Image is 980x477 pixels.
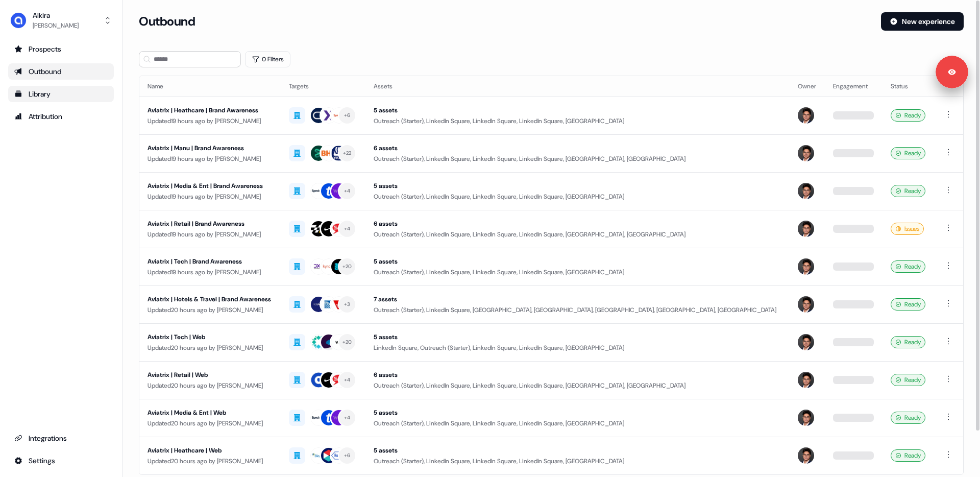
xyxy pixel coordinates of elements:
div: 5 assets [374,445,781,456]
div: Ready [891,185,925,197]
div: Aviatrix | Heathcare | Web [148,445,273,456]
button: 0 Filters [245,51,290,67]
div: Outreach (Starter), LinkedIn Square, LinkedIn Square, LinkedIn Square, [GEOGRAPHIC_DATA] [374,456,781,466]
div: Ready [891,260,925,273]
button: Alkira[PERSON_NAME] [8,8,114,33]
div: Outbound [14,66,108,77]
div: Aviatrix | Hotels & Travel | Brand Awareness [148,294,273,304]
div: Updated 20 hours ago by [PERSON_NAME] [148,418,273,428]
th: Status [883,76,934,97]
div: Updated 19 hours ago by [PERSON_NAME] [148,192,273,202]
div: Outreach (Starter), LinkedIn Square, LinkedIn Square, LinkedIn Square, [GEOGRAPHIC_DATA], [GEOGRA... [374,154,781,164]
img: Hugh [798,334,814,350]
div: Aviatrix | Retail | Brand Awareness [148,219,273,229]
th: Owner [790,76,825,97]
a: Go to prospects [8,41,114,57]
div: LinkedIn Square, Outreach (Starter), LinkedIn Square, LinkedIn Square, [GEOGRAPHIC_DATA] [374,343,781,353]
div: + 6 [344,111,351,120]
img: Hugh [798,145,814,161]
div: + 3 [344,300,351,309]
div: Aviatrix | Tech | Brand Awareness [148,256,273,267]
div: + 4 [344,186,351,196]
img: Hugh [798,221,814,237]
th: Engagement [825,76,883,97]
div: + 4 [344,375,351,385]
div: Ready [891,298,925,311]
div: Aviatrix | Manu | Brand Awareness [148,143,273,153]
div: Outreach (Starter), LinkedIn Square, [GEOGRAPHIC_DATA], [GEOGRAPHIC_DATA], [GEOGRAPHIC_DATA], [GE... [374,305,781,315]
img: Hugh [798,410,814,426]
div: Library [14,89,108,99]
th: Name [139,76,281,97]
a: Go to outbound experience [8,63,114,80]
div: Updated 20 hours ago by [PERSON_NAME] [148,380,273,391]
div: + 4 [344,224,351,233]
div: Ready [891,336,925,348]
div: + 4 [344,413,351,422]
img: Hugh [798,258,814,275]
div: Updated 20 hours ago by [PERSON_NAME] [148,456,273,466]
div: 6 assets [374,219,781,229]
img: Hugh [798,296,814,313]
div: Outreach (Starter), LinkedIn Square, LinkedIn Square, LinkedIn Square, [GEOGRAPHIC_DATA] [374,267,781,277]
img: Hugh [798,447,814,464]
div: Updated 19 hours ago by [PERSON_NAME] [148,116,273,126]
div: Updated 19 hours ago by [PERSON_NAME] [148,267,273,277]
div: 5 assets [374,256,781,267]
div: Updated 19 hours ago by [PERSON_NAME] [148,154,273,164]
div: + 22 [343,149,352,158]
a: Go to integrations [8,430,114,446]
div: 7 assets [374,294,781,304]
div: Aviatrix | Media & Ent | Web [148,408,273,418]
div: Outreach (Starter), LinkedIn Square, LinkedIn Square, LinkedIn Square, [GEOGRAPHIC_DATA], [GEOGRA... [374,380,781,391]
div: 6 assets [374,370,781,380]
div: 5 assets [374,181,781,191]
button: New experience [881,12,964,31]
div: Updated 19 hours ago by [PERSON_NAME] [148,229,273,240]
div: Outreach (Starter), LinkedIn Square, LinkedIn Square, LinkedIn Square, [GEOGRAPHIC_DATA] [374,192,781,202]
div: Updated 20 hours ago by [PERSON_NAME] [148,343,273,353]
div: Outreach (Starter), LinkedIn Square, LinkedIn Square, LinkedIn Square, [GEOGRAPHIC_DATA] [374,418,781,428]
div: Alkira [33,10,79,20]
div: Ready [891,412,925,424]
div: Updated 20 hours ago by [PERSON_NAME] [148,305,273,315]
div: Attribution [14,111,108,122]
img: Hugh [798,372,814,388]
th: Assets [365,76,790,97]
div: Integrations [14,433,108,443]
a: Go to integrations [8,452,114,469]
div: Ready [891,147,925,159]
div: Aviatrix | Heathcare | Brand Awareness [148,105,273,115]
div: 5 assets [374,332,781,342]
div: Settings [14,456,108,466]
div: + 20 [342,262,352,271]
div: Aviatrix | Media & Ent | Brand Awareness [148,181,273,191]
img: Hugh [798,183,814,199]
div: Ready [891,449,925,462]
div: 6 assets [374,143,781,153]
a: Go to templates [8,86,114,102]
th: Targets [281,76,365,97]
div: 5 assets [374,408,781,418]
div: Outreach (Starter), LinkedIn Square, LinkedIn Square, LinkedIn Square, [GEOGRAPHIC_DATA] [374,116,781,126]
div: Issues [891,223,924,235]
img: Hugh [798,107,814,124]
div: Aviatrix | Tech | Web [148,332,273,342]
div: + 6 [344,451,351,460]
div: [PERSON_NAME] [33,20,79,31]
div: Prospects [14,44,108,54]
a: Go to attribution [8,108,114,125]
div: Outreach (Starter), LinkedIn Square, LinkedIn Square, LinkedIn Square, [GEOGRAPHIC_DATA], [GEOGRA... [374,229,781,240]
h3: Outbound [139,14,195,29]
div: + 20 [342,338,352,347]
div: Ready [891,109,925,122]
div: Aviatrix | Retail | Web [148,370,273,380]
div: Ready [891,374,925,386]
div: 5 assets [374,105,781,115]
